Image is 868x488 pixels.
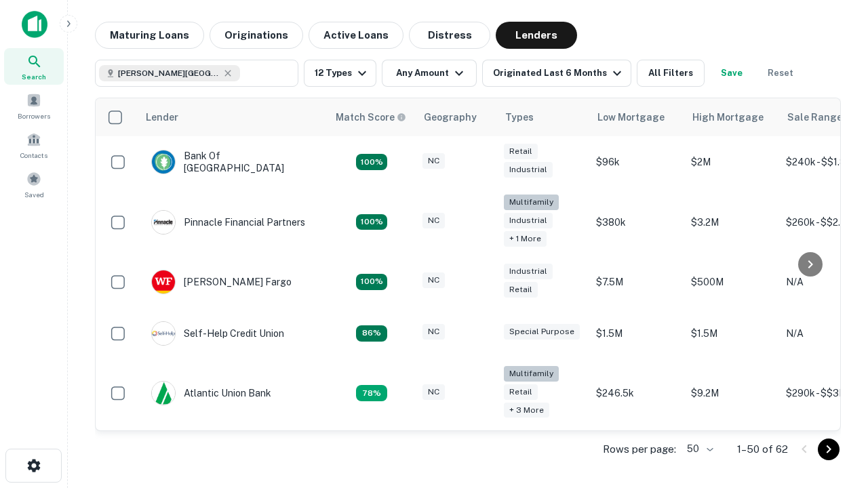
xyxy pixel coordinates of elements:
[151,381,271,405] div: Atlantic Union Bank
[505,109,534,125] div: Types
[787,109,842,125] div: Sale Range
[409,22,490,49] button: Distress
[4,166,64,203] a: Saved
[356,274,387,290] div: Matching Properties: 14, hasApolloMatch: undefined
[589,136,684,188] td: $96k
[151,270,292,294] div: [PERSON_NAME] Fargo
[4,127,64,163] a: Contacts
[710,60,753,87] button: Save your search to get updates of matches that match your search criteria.
[422,213,445,228] div: NC
[422,272,445,288] div: NC
[684,188,779,256] td: $3.2M
[504,195,559,210] div: Multifamily
[589,188,684,256] td: $380k
[684,308,779,359] td: $1.5M
[684,256,779,308] td: $500M
[482,60,631,87] button: Originated Last 6 Months
[152,382,175,405] img: picture
[504,162,553,178] div: Industrial
[151,210,305,235] div: Pinnacle Financial Partners
[504,324,580,340] div: Special Purpose
[692,109,764,125] div: High Mortgage
[818,439,840,460] button: Go to next page
[20,150,47,161] span: Contacts
[759,60,802,87] button: Reset
[356,325,387,342] div: Matching Properties: 11, hasApolloMatch: undefined
[684,136,779,188] td: $2M
[24,189,44,200] span: Saved
[422,324,445,340] div: NC
[22,11,47,38] img: capitalize-icon.png
[504,384,538,400] div: Retail
[210,22,303,49] button: Originations
[22,71,46,82] span: Search
[151,150,314,174] div: Bank Of [GEOGRAPHIC_DATA]
[504,264,553,279] div: Industrial
[151,321,284,346] div: Self-help Credit Union
[152,322,175,345] img: picture
[146,109,178,125] div: Lender
[493,65,625,81] div: Originated Last 6 Months
[800,380,868,445] iframe: Chat Widget
[382,60,477,87] button: Any Amount
[589,98,684,136] th: Low Mortgage
[589,308,684,359] td: $1.5M
[684,359,779,428] td: $9.2M
[496,22,577,49] button: Lenders
[304,60,376,87] button: 12 Types
[4,48,64,85] a: Search
[603,441,676,457] p: Rows per page:
[504,231,547,247] div: + 1 more
[328,98,416,136] th: Capitalize uses an advanced AI algorithm to match your search with the best lender. The match sco...
[497,98,589,136] th: Types
[138,98,328,136] th: Lender
[504,403,549,418] div: + 3 more
[597,109,665,125] div: Low Mortgage
[309,22,403,49] button: Active Loans
[684,98,779,136] th: High Mortgage
[336,110,406,125] div: Capitalize uses an advanced AI algorithm to match your search with the best lender. The match sco...
[422,153,445,169] div: NC
[356,214,387,230] div: Matching Properties: 23, hasApolloMatch: undefined
[356,385,387,401] div: Matching Properties: 10, hasApolloMatch: undefined
[152,270,175,293] img: picture
[18,110,50,121] span: Borrowers
[356,154,387,170] div: Matching Properties: 14, hasApolloMatch: undefined
[118,67,220,79] span: [PERSON_NAME][GEOGRAPHIC_DATA], [GEOGRAPHIC_DATA]
[152,211,175,234] img: picture
[637,60,705,87] button: All Filters
[589,256,684,308] td: $7.5M
[504,366,559,382] div: Multifamily
[682,439,715,459] div: 50
[737,441,788,457] p: 1–50 of 62
[504,144,538,159] div: Retail
[504,213,553,228] div: Industrial
[589,359,684,428] td: $246.5k
[336,110,403,125] h6: Match Score
[152,150,175,174] img: picture
[504,282,538,298] div: Retail
[422,384,445,400] div: NC
[4,87,64,124] a: Borrowers
[416,98,497,136] th: Geography
[424,109,477,125] div: Geography
[95,22,204,49] button: Maturing Loans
